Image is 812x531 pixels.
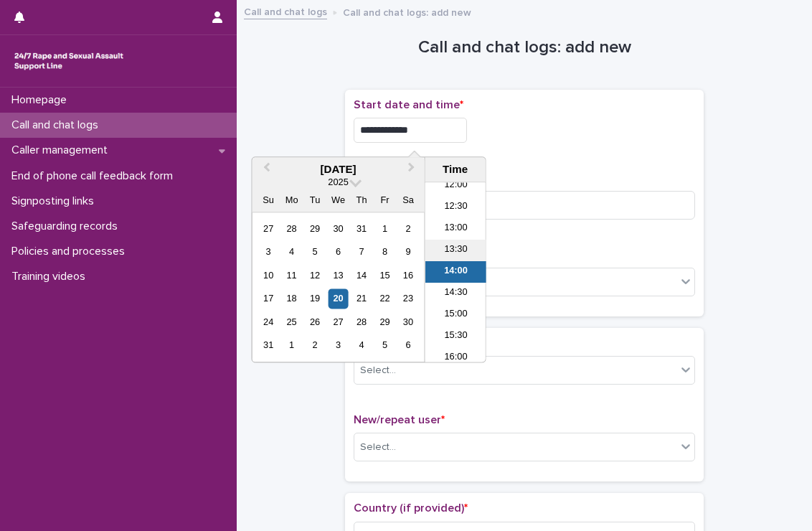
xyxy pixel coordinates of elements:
[6,93,78,107] p: Homepage
[351,336,371,355] div: Choose Thursday, September 4th, 2025
[329,289,348,309] div: Choose Wednesday, August 20th, 2025
[329,191,348,210] div: We
[375,312,395,332] div: Choose Friday, August 29th, 2025
[425,283,486,305] li: 14:30
[354,414,445,426] span: New/repeat user
[6,270,97,283] p: Training videos
[6,144,119,157] p: Caller management
[282,191,301,210] div: Mo
[425,348,486,370] li: 16:00
[306,289,325,309] div: Choose Tuesday, August 19th, 2025
[329,265,348,285] div: Choose Wednesday, August 13th, 2025
[398,243,417,262] div: Choose Saturday, August 9th, 2025
[351,312,371,332] div: Choose Thursday, August 28th, 2025
[351,191,371,210] div: Th
[282,243,301,262] div: Choose Monday, August 4th, 2025
[306,312,325,332] div: Choose Tuesday, August 26th, 2025
[244,3,327,19] a: Call and chat logs
[345,37,704,58] h1: Call and chat logs: add new
[282,312,301,332] div: Choose Monday, August 25th, 2025
[252,163,425,176] div: [DATE]
[259,312,278,332] div: Choose Sunday, August 24th, 2025
[329,336,348,355] div: Choose Wednesday, September 3rd, 2025
[398,219,417,238] div: Choose Saturday, August 2nd, 2025
[425,305,486,326] li: 15:00
[328,177,348,188] span: 2025
[398,191,417,210] div: Sa
[306,265,325,285] div: Choose Tuesday, August 12th, 2025
[282,289,301,309] div: Choose Monday, August 18th, 2025
[306,336,325,355] div: Choose Tuesday, September 2nd, 2025
[259,219,278,238] div: Choose Sunday, July 27th, 2025
[259,336,278,355] div: Choose Sunday, August 31st, 2025
[425,262,486,283] li: 14:00
[351,265,371,285] div: Choose Thursday, August 14th, 2025
[351,289,371,309] div: Choose Thursday, August 21st, 2025
[343,4,471,19] p: Call and chat logs: add new
[306,191,325,210] div: Tu
[282,265,301,285] div: Choose Monday, August 11th, 2025
[375,219,395,238] div: Choose Friday, August 1st, 2025
[375,265,395,285] div: Choose Friday, August 15th, 2025
[398,289,417,309] div: Choose Saturday, August 23rd, 2025
[6,169,184,183] p: End of phone call feedback form
[351,243,371,262] div: Choose Thursday, August 7th, 2025
[351,219,371,238] div: Choose Thursday, July 31st, 2025
[259,289,278,309] div: Choose Sunday, August 17th, 2025
[360,363,396,378] div: Select...
[354,502,468,514] span: Country (if provided)
[6,245,136,258] p: Policies and processes
[6,194,105,208] p: Signposting links
[6,118,110,132] p: Call and chat logs
[375,289,395,309] div: Choose Friday, August 22nd, 2025
[259,243,278,262] div: Choose Sunday, August 3rd, 2025
[329,219,348,238] div: Choose Wednesday, July 30th, 2025
[11,47,126,75] img: rhQMoQhaT3yELyF149Cw
[6,220,129,233] p: Safeguarding records
[354,99,463,111] span: Start date and time
[329,312,348,332] div: Choose Wednesday, August 27th, 2025
[282,336,301,355] div: Choose Monday, September 1st, 2025
[402,159,425,182] button: Next Month
[257,217,420,357] div: month 2025-08
[398,265,417,285] div: Choose Saturday, August 16th, 2025
[259,265,278,285] div: Choose Sunday, August 10th, 2025
[375,243,395,262] div: Choose Friday, August 8th, 2025
[425,240,486,262] li: 13:30
[375,336,395,355] div: Choose Friday, September 5th, 2025
[306,219,325,238] div: Choose Tuesday, July 29th, 2025
[425,326,486,348] li: 15:30
[398,312,417,332] div: Choose Saturday, August 30th, 2025
[429,163,482,176] div: Time
[306,243,325,262] div: Choose Tuesday, August 5th, 2025
[259,191,278,210] div: Su
[282,219,301,238] div: Choose Monday, July 28th, 2025
[360,440,396,455] div: Select...
[425,197,486,219] li: 12:30
[425,219,486,240] li: 13:00
[254,159,277,182] button: Previous Month
[425,176,486,197] li: 12:00
[398,336,417,355] div: Choose Saturday, September 6th, 2025
[375,191,395,210] div: Fr
[329,243,348,262] div: Choose Wednesday, August 6th, 2025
